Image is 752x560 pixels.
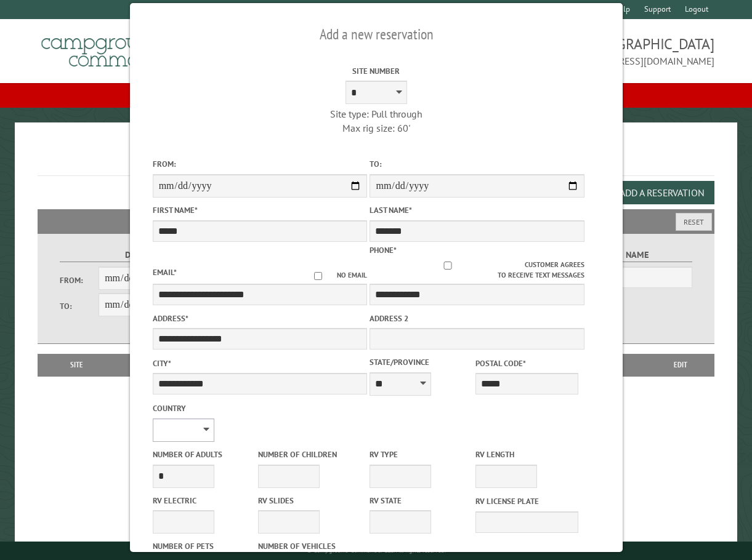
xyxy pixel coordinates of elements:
[152,540,255,552] label: Number of Pets
[152,204,367,216] label: First Name
[60,274,99,286] label: From:
[258,495,361,506] label: RV Slides
[370,356,472,368] label: State/Province
[647,354,714,376] th: Edit
[152,267,176,278] label: Email
[152,23,600,46] h2: Add a new reservation
[258,540,361,552] label: Number of Vehicles
[38,142,714,176] h1: Reservations
[370,245,397,255] label: Phone
[109,354,195,376] th: Dates
[38,209,714,233] h2: Filters
[60,248,215,262] label: Dates
[370,158,584,170] label: To:
[676,213,712,231] button: Reset
[299,270,367,281] label: No email
[152,449,255,460] label: Number of Adults
[152,495,255,506] label: RV Electric
[269,107,483,121] div: Site type: Pull through
[609,181,714,204] button: Add a Reservation
[60,300,99,312] label: To:
[269,65,483,77] label: Site Number
[299,272,337,280] input: No email
[370,449,472,460] label: RV Type
[475,495,578,507] label: RV License Plate
[370,204,584,216] label: Last Name
[475,449,578,460] label: RV Length
[307,546,446,554] small: © Campground Commander LLC. All rights reserved.
[44,354,109,376] th: Site
[152,158,367,170] label: From:
[152,313,367,324] label: Address
[152,402,367,414] label: Country
[370,262,525,270] input: Customer agrees to receive text messages
[152,358,367,369] label: City
[370,313,584,324] label: Address 2
[370,495,472,506] label: RV State
[370,260,584,281] label: Customer agrees to receive text messages
[269,121,483,135] div: Max rig size: 60'
[475,358,578,369] label: Postal Code
[258,449,361,460] label: Number of Children
[38,24,192,72] img: Campground Commander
